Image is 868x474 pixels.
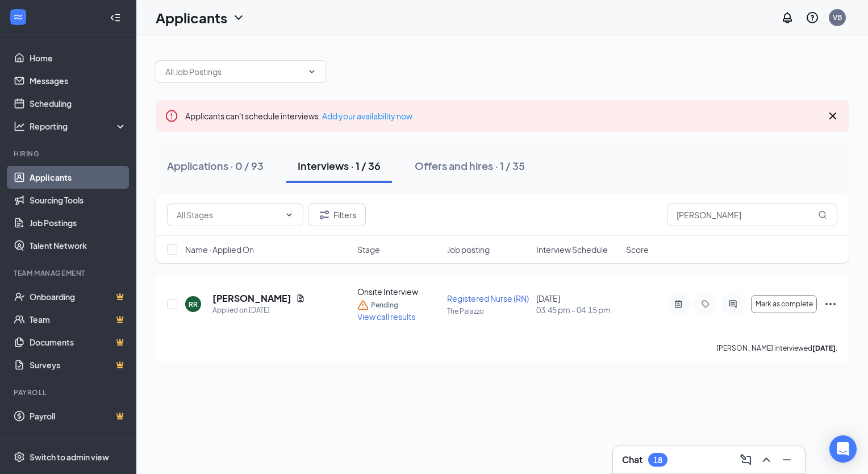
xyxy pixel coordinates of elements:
div: Reporting [30,120,127,132]
h3: Chat [622,454,642,466]
div: Switch to admin view [30,451,109,463]
a: DocumentsCrown [30,331,127,354]
input: All Job Postings [165,65,303,78]
svg: Minimize [780,453,794,467]
div: Offers and hires · 1 / 35 [415,159,525,173]
span: Job posting [447,244,490,255]
button: ChevronUp [757,451,775,469]
a: OnboardingCrown [30,285,127,308]
button: Mark as complete [751,295,817,313]
p: [PERSON_NAME] interviewed . [716,343,837,353]
svg: Warning [357,300,369,311]
svg: ActiveNote [671,300,685,309]
svg: ChevronUp [759,453,773,467]
svg: QuestionInfo [806,11,819,24]
div: Hiring [14,149,124,159]
a: Scheduling [30,92,127,115]
b: [DATE] [812,344,836,352]
a: Home [30,47,127,69]
svg: ActiveChat [726,300,740,309]
span: Applicants can't schedule interviews. [185,111,412,121]
svg: WorkstreamLogo [12,11,24,23]
span: Score [626,244,649,255]
svg: Collapse [110,12,121,23]
span: Pending [371,300,398,311]
span: Name · Applied On [185,244,254,255]
div: Payroll [14,388,124,397]
span: Mark as complete [756,300,813,308]
button: Minimize [778,451,796,469]
div: Team Management [14,268,124,278]
a: Job Postings [30,211,127,234]
div: Interviews · 1 / 36 [298,159,381,173]
svg: Tag [699,300,712,309]
div: [DATE] [536,293,619,315]
svg: Document [296,294,305,303]
div: RR [189,300,198,309]
svg: Notifications [781,11,794,24]
svg: Filter [318,208,331,222]
div: 18 [653,455,662,465]
svg: Analysis [14,120,25,132]
svg: Settings [14,451,25,463]
p: The Palazzo [447,306,530,316]
span: Interview Schedule [536,244,608,255]
a: Sourcing Tools [30,189,127,211]
button: Filter Filters [308,203,366,226]
svg: Ellipses [824,297,837,311]
span: View call results [357,311,415,322]
a: SurveysCrown [30,354,127,376]
h1: Applicants [156,8,227,27]
input: All Stages [177,209,280,221]
a: TeamCrown [30,308,127,331]
a: Applicants [30,166,127,189]
span: Stage [357,244,380,255]
div: Applications · 0 / 93 [167,159,264,173]
a: Talent Network [30,234,127,257]
div: VB [833,13,842,22]
h5: [PERSON_NAME] [212,292,291,305]
svg: MagnifyingGlass [818,210,827,219]
div: Open Intercom Messenger [829,435,857,463]
svg: ComposeMessage [739,453,753,467]
svg: Cross [826,109,840,123]
input: Search in interviews [667,203,837,226]
svg: ChevronDown [307,67,316,76]
svg: Error [165,109,178,123]
svg: ChevronDown [232,11,245,24]
div: Applied on [DATE] [212,305,305,316]
a: PayrollCrown [30,405,127,427]
a: Add your availability now [322,111,412,121]
span: 03:45 pm - 04:15 pm [536,304,619,315]
span: Registered Nurse (RN) [447,293,529,303]
div: Onsite Interview [357,286,440,297]
a: Messages [30,69,127,92]
button: ComposeMessage [737,451,755,469]
svg: ChevronDown [285,210,294,219]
